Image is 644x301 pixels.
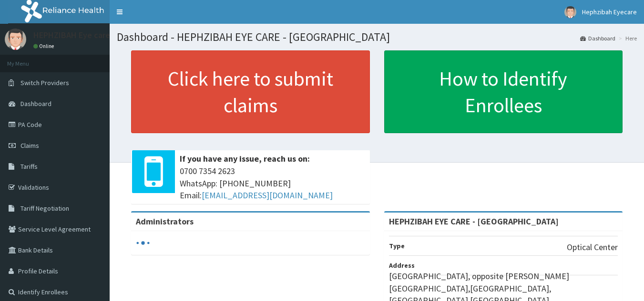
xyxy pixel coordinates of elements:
[131,50,370,133] a: Click here to submit claims
[5,29,26,50] img: User Image
[567,241,618,253] p: Optical Center
[136,236,150,250] svg: audio-loading
[582,8,637,16] span: Hephzibah Eyecare
[33,43,56,49] a: Online
[616,34,637,42] li: Here
[117,31,637,43] h1: Dashboard - HEPHZIBAH EYE CARE - [GEOGRAPHIC_DATA]
[180,165,365,202] span: 0700 7354 2623 WhatsApp: [PHONE_NUMBER] Email:
[389,216,559,227] strong: HEPHZIBAH EYE CARE - [GEOGRAPHIC_DATA]
[136,216,194,227] b: Administrators
[20,78,69,87] span: Switch Providers
[564,6,576,18] img: User Image
[580,34,615,42] a: Dashboard
[389,242,405,250] b: Type
[33,31,153,39] p: HEPHZIBAH Eye care HARCOURT
[20,204,69,213] span: Tariff Negotiation
[384,50,623,133] a: How to Identify Enrollees
[389,261,415,270] b: Address
[20,162,38,171] span: Tariffs
[180,153,310,164] b: If you have any issue, reach us on:
[20,141,39,150] span: Claims
[202,190,333,201] a: [EMAIL_ADDRESS][DOMAIN_NAME]
[20,99,51,108] span: Dashboard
